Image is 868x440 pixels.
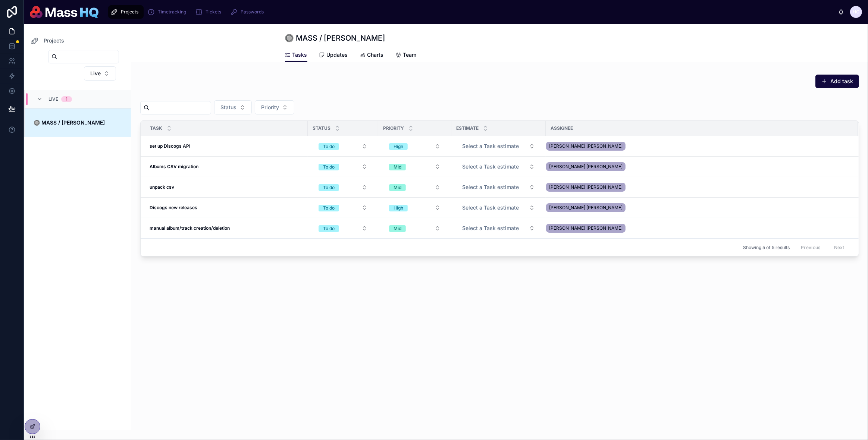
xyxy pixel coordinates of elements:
button: Select Button [383,221,446,235]
button: Select Button [313,221,373,235]
button: Select Button [313,139,373,153]
a: [PERSON_NAME] [PERSON_NAME] [546,161,849,173]
a: [PERSON_NAME] [PERSON_NAME] [546,202,849,214]
span: Status [220,104,236,111]
span: Select a Task estimate [462,142,519,150]
span: [PERSON_NAME] [PERSON_NAME] [549,225,623,231]
span: Charts [367,51,384,59]
a: Select Button [456,160,541,174]
span: Select a Task estimate [462,204,519,211]
img: App logo [30,6,98,18]
a: set up Discogs API [150,143,303,149]
a: manual album/track creation/deletion [150,225,303,231]
a: unpack csv [150,184,303,190]
a: Select Button [383,180,447,194]
a: [PERSON_NAME] [PERSON_NAME] [546,181,849,193]
div: To do [323,164,335,170]
div: High [394,143,403,150]
strong: Albums CSV migration [150,164,198,169]
span: Timetracking [158,9,186,15]
span: Status [313,125,330,131]
span: Select a Task estimate [462,224,519,232]
button: Select Button [456,221,541,235]
button: Add task [815,75,859,88]
div: To do [323,184,335,191]
span: Estimate [456,125,479,131]
a: [PERSON_NAME] [PERSON_NAME] [546,222,849,234]
a: Projects [108,5,144,19]
button: Select Button [313,180,373,194]
span: [PERSON_NAME] [PERSON_NAME] [549,143,623,149]
div: High [394,205,403,211]
span: Team [403,51,417,59]
a: Charts [360,48,384,63]
a: Tickets [193,5,226,19]
button: Select Button [313,160,373,173]
div: To do [323,143,335,150]
strong: 🔘 MASS / [PERSON_NAME] [34,119,105,126]
a: Select Button [383,139,447,153]
span: Passwords [241,9,264,15]
span: [PERSON_NAME] [PERSON_NAME] [549,205,623,211]
a: Albums CSV migration [150,164,303,170]
button: Select Button [383,160,446,173]
a: Select Button [383,160,447,174]
button: Select Button [383,139,446,153]
a: 🔘 MASS / [PERSON_NAME] [25,108,131,137]
span: Select a Task estimate [462,163,519,170]
a: Projects [30,36,64,45]
a: Discogs new releases [150,205,303,211]
strong: unpack csv [150,184,174,190]
div: To do [323,225,335,232]
button: Select Button [84,66,116,81]
button: Select Button [456,201,541,214]
span: [PERSON_NAME] [PERSON_NAME] [549,184,623,190]
button: Select Button [383,201,446,214]
a: Select Button [456,221,541,235]
span: Tasks [292,51,307,59]
div: Mid [394,164,401,170]
button: Select Button [456,180,541,194]
div: scrollable content [104,4,838,20]
a: Select Button [312,180,374,194]
div: Mid [394,184,401,191]
div: To do [323,205,335,211]
span: Updates [327,51,348,59]
a: Updates [319,48,348,63]
strong: Discogs new releases [150,205,197,210]
strong: set up Discogs API [150,143,190,149]
button: Select Button [456,139,541,153]
a: Select Button [312,160,374,174]
a: Select Button [456,139,541,153]
a: [PERSON_NAME] [PERSON_NAME] [546,140,849,152]
button: Select Button [313,201,373,214]
button: Select Button [214,100,252,114]
a: Team [396,48,417,63]
div: Mid [394,225,401,232]
div: 1 [66,96,68,102]
a: Select Button [456,180,541,194]
h1: 🔘 MASS / [PERSON_NAME] [285,33,385,43]
a: Tasks [285,48,307,62]
span: HC [853,9,859,15]
a: Select Button [312,201,374,215]
span: Assignee [551,125,573,131]
span: Task [150,125,162,131]
span: Showing 5 of 5 results [743,245,790,251]
button: Select Button [383,180,446,194]
strong: manual album/track creation/deletion [150,225,230,231]
button: Select Button [456,160,541,173]
span: Priority [261,104,279,111]
button: Select Button [255,100,294,114]
a: Passwords [228,5,269,19]
span: Tickets [206,9,221,15]
a: Select Button [383,221,447,235]
span: LIVE [48,96,58,102]
a: Timetracking [145,5,191,19]
span: Projects [121,9,138,15]
span: Select a Task estimate [462,183,519,191]
a: Select Button [456,201,541,215]
span: Projects [44,37,64,44]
